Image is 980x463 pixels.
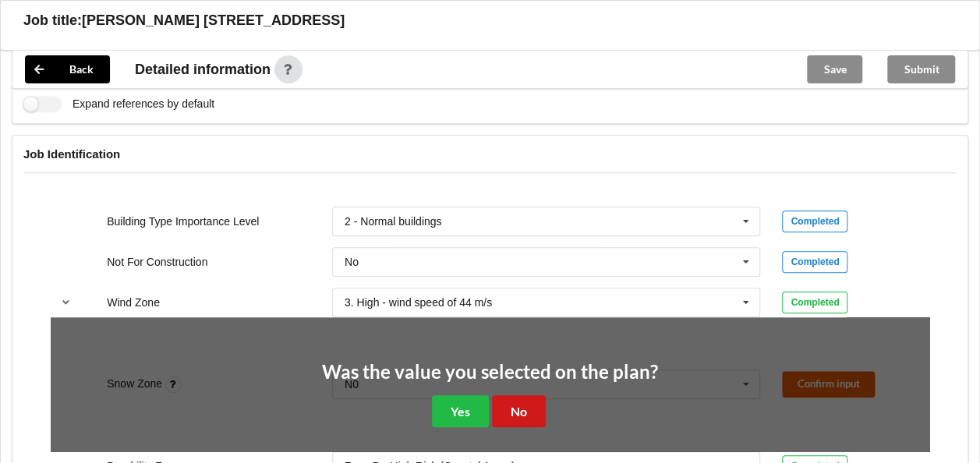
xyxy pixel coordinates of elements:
[492,395,546,427] button: No
[51,288,81,316] button: reference-toggle
[345,216,442,227] div: 2 - Normal buildings
[107,256,207,268] label: Not For Construction
[782,210,847,232] div: Completed
[107,296,160,309] label: Wind Zone
[23,147,957,161] h4: Job Identification
[107,215,259,228] label: Building Type Importance Level
[782,292,847,313] div: Completed
[322,360,658,384] h2: Was the value you selected on the plan?
[25,55,110,83] button: Back
[23,12,82,30] h3: Job title:
[135,62,271,76] span: Detailed information
[345,256,359,267] div: No
[82,12,345,30] h3: [PERSON_NAME] [STREET_ADDRESS]
[23,96,214,112] label: Expand references by default
[432,395,489,427] button: Yes
[782,251,847,273] div: Completed
[345,297,492,308] div: 3. High - wind speed of 44 m/s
